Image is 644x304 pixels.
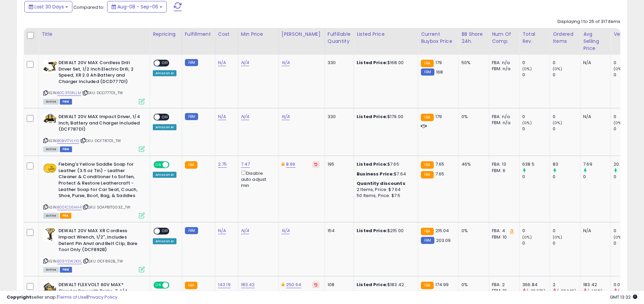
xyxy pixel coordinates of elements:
[83,258,123,264] span: | SKU: DCF892B_TW
[357,161,387,167] b: Listed Price:
[553,31,577,45] div: Ordered Items
[553,126,580,132] div: 0
[43,146,59,152] span: All listings currently available for purchase on Amazon
[357,113,387,120] b: Listed Price:
[421,161,433,169] small: FBA
[153,31,179,38] div: Repricing
[282,31,322,38] div: [PERSON_NAME]
[614,174,641,180] div: 0
[614,126,641,132] div: 0
[88,294,117,300] a: Privacy Policy
[522,66,532,72] small: (0%)
[218,161,227,168] a: 2.75
[522,114,550,120] div: 0
[553,174,580,180] div: 0
[357,227,387,234] b: Listed Price:
[241,227,249,234] a: N/A
[58,161,141,200] b: Fiebing's Yellow Saddle Soap for Leather (3.5 oz Tin) - Leather Cleaner & Conditioner to Soften, ...
[82,90,123,95] span: | SKU: DCD777D1_TW
[241,59,249,66] a: N/A
[80,138,121,143] span: | SKU: DCF787D1_TW
[522,234,532,240] small: (0%)
[357,59,387,66] b: Listed Price:
[492,114,514,120] div: FBA: n/a
[185,227,198,234] small: FBM
[492,282,514,288] div: FBA: 2
[421,228,433,235] small: FBA
[43,114,145,151] div: ASIN:
[461,161,484,167] div: 46%
[282,227,290,234] a: N/A
[522,126,550,132] div: 0
[328,114,349,120] div: 330
[328,161,349,167] div: 195
[357,228,413,234] div: $215.00
[282,113,290,120] a: N/A
[461,114,484,120] div: 0%
[357,180,405,187] b: Quantity discounts
[241,161,250,168] a: 7.47
[522,60,550,66] div: 0
[43,213,59,219] span: All listings currently available for purchase on Amazon
[43,267,59,273] span: All listings currently available for purchase on Amazon
[357,171,413,177] div: $7.64
[117,3,158,10] span: Aug-08 - Sep-06
[58,114,141,134] b: DEWALT 20V MAX Impact Driver, 1/4 Inch, Battery and Charger Included (DCF787D1)
[357,181,413,187] div: :
[60,213,71,219] span: FBA
[328,60,349,66] div: 330
[160,114,171,120] span: OFF
[154,162,163,168] span: ON
[60,267,72,273] span: FBM
[522,174,550,180] div: 0
[610,294,637,300] span: 2025-10-7 13:32 GMT
[328,228,349,234] div: 154
[421,237,434,244] small: FBM
[57,138,79,144] a: B0BV17VLYG
[435,113,442,120] span: 179
[421,114,433,121] small: FBA
[435,59,442,66] span: 179
[583,282,611,288] div: 183.42
[154,282,163,288] span: ON
[614,161,641,167] div: 20.75
[492,31,517,45] div: Num of Comp.
[357,193,413,199] div: 50 Items, Price: $7.5
[522,72,550,78] div: 0
[168,162,179,168] span: OFF
[60,99,72,105] span: FBM
[357,282,413,288] div: $183.42
[435,171,445,177] span: 7.65
[614,240,641,246] div: 0
[34,3,64,10] span: Last 30 Days
[492,234,514,240] div: FBM: 10
[522,31,547,45] div: Total Rev.
[58,294,87,300] a: Terms of Use
[58,60,141,86] b: DEWALT 20V MAX Cordless Drill Driver Set, 1/2 Inch Electric Drill, 2 Speed, XR 2.0 Ah Battery and...
[553,240,580,246] div: 0
[328,31,351,45] div: Fulfillable Quantity
[357,171,394,177] b: Business Price:
[614,228,641,234] div: 0
[42,31,147,38] div: Title
[57,204,81,210] a: B001CS6HH4
[241,281,255,288] a: 183.42
[58,282,141,302] b: DEWALT FLEXVOLT 60V MAX* Circular Saw with Brake, 7-1/4-Inch, Tool Only (DCS578B)
[73,4,104,10] span: Compared to:
[421,171,433,178] small: FBA
[583,228,605,234] div: N/A
[435,281,449,288] span: 174.99
[153,124,176,130] div: Amazon AI
[241,169,273,189] div: Disable auto adjust min
[241,31,276,38] div: Min Price
[522,228,550,234] div: 0
[553,66,562,72] small: (0%)
[43,228,145,272] div: ASIN:
[43,161,145,218] div: ASIN:
[583,114,605,120] div: N/A
[357,187,413,193] div: 2 Items, Price: $7.64
[57,258,82,264] a: B09YSW2KXL
[461,60,484,66] div: 50%
[553,228,580,234] div: 0
[421,60,433,67] small: FBA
